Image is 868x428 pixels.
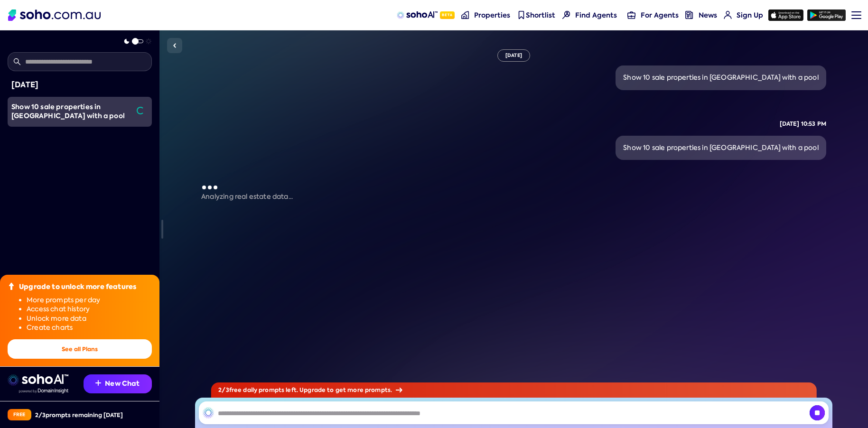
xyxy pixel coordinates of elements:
span: Beta [440,11,455,19]
div: [DATE] [11,79,148,91]
img: for-agents-nav icon [724,11,732,19]
p: Analyzing real estate data... [201,192,826,202]
img: shortlist-nav icon [517,11,525,19]
li: Unlock more data [27,314,152,324]
img: Sidebar toggle icon [169,40,180,51]
li: Access chat history [27,305,152,314]
img: Data provided by Domain Insight [19,389,68,393]
li: More prompts per day [27,296,152,305]
img: app-store icon [768,9,803,21]
li: Create charts [27,323,152,333]
img: properties-nav icon [461,11,469,19]
img: Soho Logo [8,9,101,21]
img: sohoAI logo [397,11,437,19]
span: Properties [474,10,510,20]
img: sohoai logo [8,374,68,386]
img: Arrow icon [396,388,402,392]
img: google-play icon [807,9,846,21]
span: Shortlist [526,10,555,20]
img: Find agents icon [562,11,570,19]
a: Show 10 sale properties in [GEOGRAPHIC_DATA] with a pool [8,97,131,127]
div: Show 10 sale properties in Melbourne with a pool [11,102,131,121]
span: Sign Up [737,10,763,20]
span: Show 10 sale properties in [GEOGRAPHIC_DATA] with a pool [11,102,125,121]
div: Show 10 sale properties in [GEOGRAPHIC_DATA] with a pool [623,73,819,83]
div: 2 / 3 free daily prompts left. Upgrade to get more prompts. [211,382,817,398]
div: Free [8,409,31,420]
div: Show 10 sale properties in [GEOGRAPHIC_DATA] with a pool [623,143,819,153]
img: Send icon [810,405,825,420]
div: [DATE] 10:53 PM [780,120,826,128]
span: For Agents [641,10,679,20]
img: SohoAI logo black [203,407,214,419]
button: New Chat [84,374,152,393]
button: Cancel request [810,405,825,420]
div: Upgrade to unlock more features [19,282,136,292]
img: Upgrade icon [8,282,15,290]
div: 2 / 3 prompts remaining [DATE] [35,411,123,419]
img: for-agents-nav icon [627,11,635,19]
span: Find Agents [575,10,617,20]
button: See all Plans [8,339,152,359]
div: [DATE] [497,49,530,62]
img: Recommendation icon [95,380,101,386]
img: news-nav icon [685,11,693,19]
span: News [699,10,717,20]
